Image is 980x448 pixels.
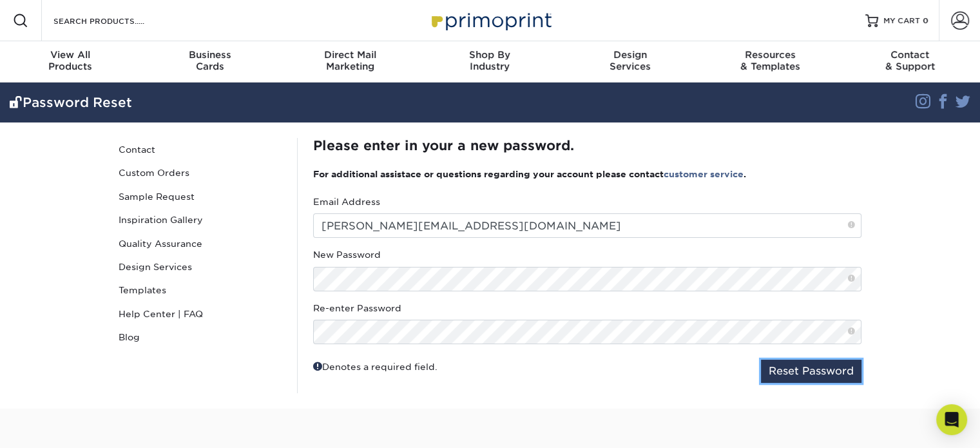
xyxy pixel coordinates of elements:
[560,49,700,61] span: Design
[840,49,980,72] div: & Support
[840,49,980,61] span: Contact
[113,302,287,326] a: Help Center | FAQ
[313,195,380,208] label: Email Address
[52,13,178,28] input: SEARCH PRODUCTS.....
[280,41,420,83] a: Direct MailMarketing
[923,16,928,25] span: 0
[700,49,840,72] div: & Templates
[113,208,287,231] a: Inspiration Gallery
[113,185,287,208] a: Sample Request
[280,49,420,72] div: Marketing
[420,49,560,72] div: Industry
[313,169,861,179] h3: For additional assistace or questions regarding your account please contact .
[113,255,287,278] a: Design Services
[113,326,287,349] a: Blog
[560,41,700,83] a: DesignServices
[420,49,560,61] span: Shop By
[840,41,980,83] a: Contact& Support
[313,138,861,153] h2: Please enter in your a new password.
[560,49,700,72] div: Services
[936,404,967,435] div: Open Intercom Messenger
[883,15,920,26] span: MY CART
[426,6,555,34] img: Primoprint
[113,161,287,184] a: Custom Orders
[313,302,401,315] label: Re-enter Password
[700,41,840,83] a: Resources& Templates
[700,49,840,61] span: Resources
[113,278,287,302] a: Templates
[420,41,560,83] a: Shop ByIndustry
[761,360,861,383] button: Reset Password
[313,248,381,261] label: New Password
[140,41,280,83] a: BusinessCards
[664,169,744,179] a: customer service
[280,49,420,61] span: Direct Mail
[113,232,287,255] a: Quality Assurance
[113,138,287,161] a: Contact
[140,49,280,61] span: Business
[313,360,437,373] div: Denotes a required field.
[140,49,280,72] div: Cards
